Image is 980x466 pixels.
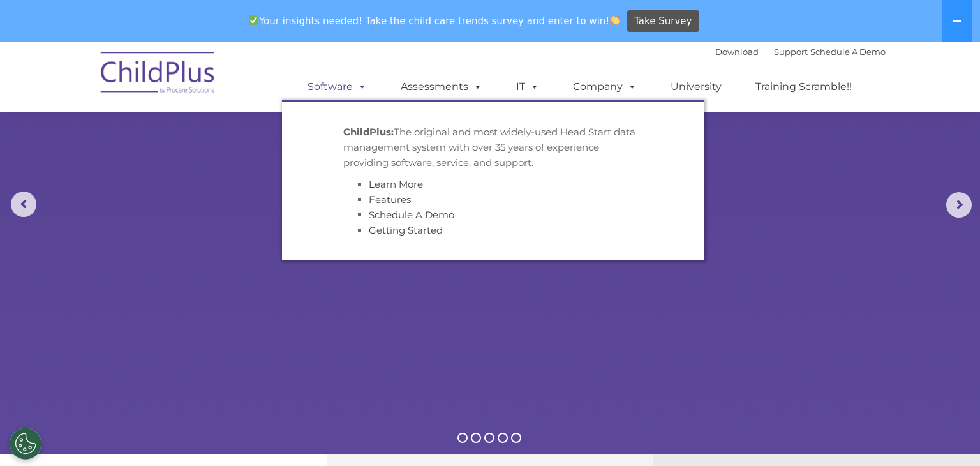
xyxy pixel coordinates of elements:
[94,43,222,107] img: ChildPlus by Procare Solutions
[10,428,41,460] button: Cookies Settings
[627,10,699,33] a: Take Survey
[343,126,394,138] strong: ChildPlus:
[503,74,552,100] a: IT
[369,178,423,190] a: Learn More
[560,74,650,100] a: Company
[249,15,258,25] img: ✅
[243,8,625,33] span: Your insights needed! Take the child care trends survey and enter to win!
[774,47,808,57] a: Support
[810,47,886,57] a: Schedule A Demo
[177,137,232,146] span: Phone number
[610,15,620,25] img: 👏
[177,84,216,94] span: Last name
[658,74,734,100] a: University
[369,224,443,236] a: Getting Started
[743,74,865,100] a: Training Scramble!!
[388,74,495,100] a: Assessments
[715,47,886,57] font: |
[343,124,643,170] p: The original and most widely-used Head Start data management system with over 35 years of experie...
[295,74,380,100] a: Software
[634,10,692,33] span: Take Survey
[369,209,454,221] a: Schedule A Demo
[369,193,411,206] a: Features
[715,47,759,57] a: Download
